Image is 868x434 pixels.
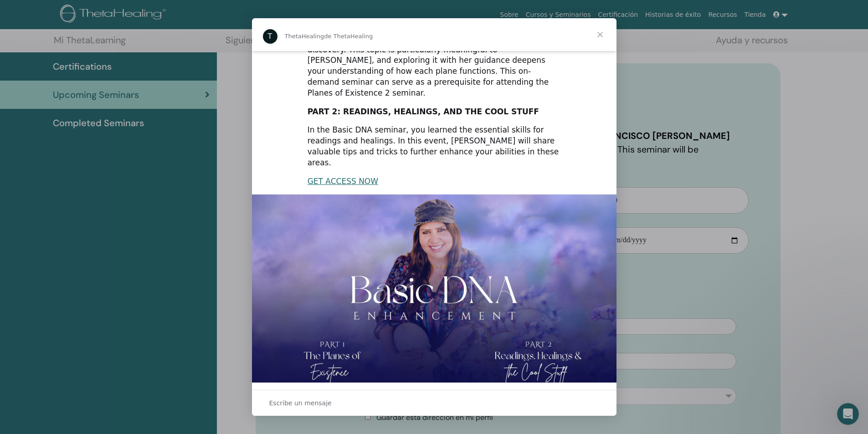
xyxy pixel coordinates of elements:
[263,29,277,44] div: Profile image for ThetaHealing
[308,107,539,116] b: PART 2: READINGS, HEALINGS, AND THE COOL STUFF
[308,125,561,168] div: In the Basic DNA seminar, you learned the essential skills for readings and healings. In this eve...
[308,177,378,186] a: GET ACCESS NOW
[269,397,332,409] span: Escribe un mensaje
[252,390,616,416] div: Abrir conversación y responder
[324,33,373,40] span: de ThetaHealing
[308,23,561,99] div: The Planes of Existence are is the heart of ThetaHealing, acting as a guide to the Creator and of...
[285,33,324,40] span: ThetaHealing
[584,18,616,51] span: Cerrar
